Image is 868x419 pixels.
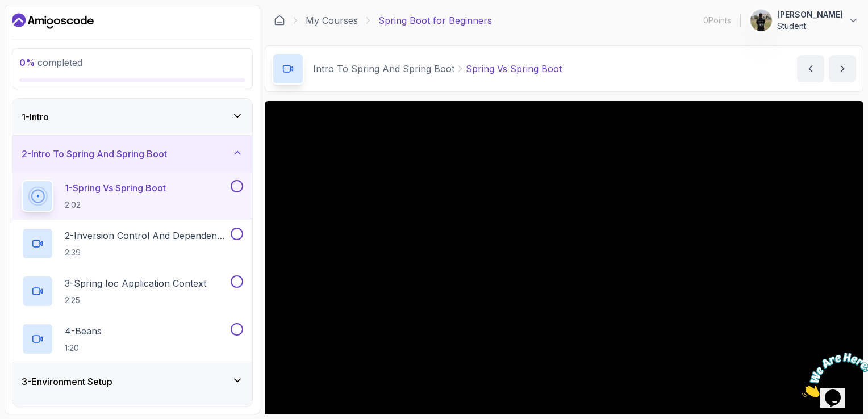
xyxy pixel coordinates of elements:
p: Spring Boot for Beginners [378,14,492,27]
a: Dashboard [12,12,94,30]
p: Spring Vs Spring Boot [466,62,562,76]
iframe: chat widget [798,348,868,402]
p: Intro To Spring And Spring Boot [313,62,454,76]
button: 1-Spring Vs Spring Boot2:02 [22,180,243,212]
p: 1:20 [65,342,102,354]
a: My Courses [306,14,358,27]
h3: 1 - Intro [22,110,49,124]
button: 2-Inversion Control And Dependency Injection2:39 [22,228,243,259]
p: Student [777,20,843,32]
h3: 3 - Environment Setup [22,375,112,388]
span: 0 % [19,57,35,68]
p: 2:39 [65,247,228,258]
button: 3-Environment Setup [12,363,252,400]
h3: 2 - Intro To Spring And Spring Boot [22,147,167,161]
p: 1 - Spring Vs Spring Boot [65,181,166,195]
p: 2:02 [65,199,166,211]
button: 3-Spring Ioc Application Context2:25 [22,275,243,307]
button: next content [829,55,856,82]
span: completed [19,57,82,68]
p: 2:25 [65,295,206,306]
p: 3 - Spring Ioc Application Context [65,276,206,290]
button: 2-Intro To Spring And Spring Boot [12,136,252,172]
p: 2 - Inversion Control And Dependency Injection [65,229,228,242]
img: Chat attention grabber [5,5,75,49]
p: [PERSON_NAME] [777,9,843,20]
p: 4 - Beans [65,324,102,338]
button: user profile image[PERSON_NAME]Student [750,9,859,32]
a: Dashboard [274,15,285,26]
img: user profile image [750,10,772,31]
button: 1-Intro [12,99,252,135]
button: 4-Beans1:20 [22,323,243,355]
p: 0 Points [703,15,731,26]
button: previous content [797,55,824,82]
